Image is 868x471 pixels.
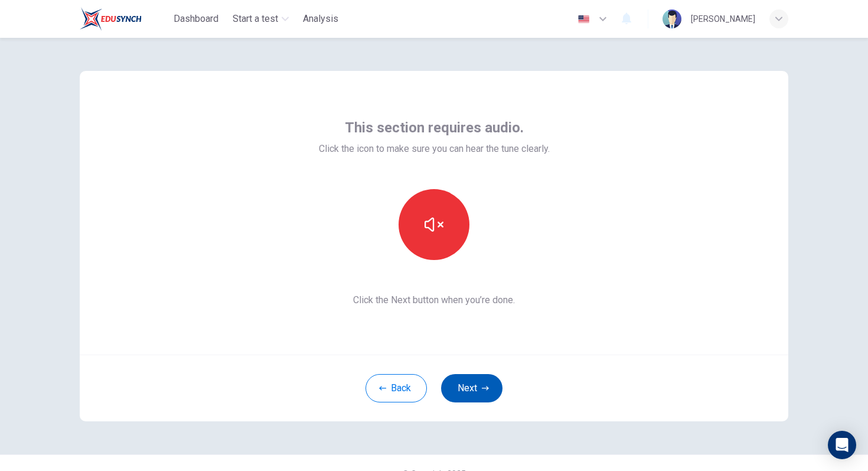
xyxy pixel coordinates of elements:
[366,374,427,402] button: Back
[663,9,681,28] img: Profile picture
[319,142,550,156] span: Click the icon to make sure you can hear the tune clearly.
[345,118,524,137] span: This section requires audio.
[169,8,223,30] button: Dashboard
[576,15,591,24] img: en
[174,12,218,26] span: Dashboard
[441,374,502,402] button: Next
[233,12,278,26] span: Start a test
[303,12,338,26] span: Analysis
[828,431,856,459] div: Open Intercom Messenger
[298,8,343,30] button: Analysis
[80,7,169,31] a: EduSynch logo
[691,12,755,26] div: [PERSON_NAME]
[80,7,142,31] img: EduSynch logo
[319,293,550,307] span: Click the Next button when you’re done.
[228,8,293,30] button: Start a test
